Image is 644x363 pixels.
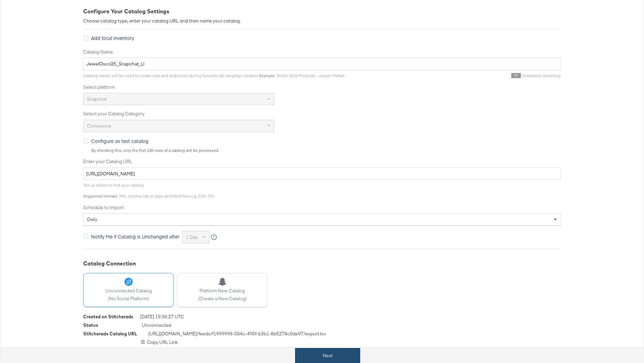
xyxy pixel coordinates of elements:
div: Created on Stitcherads [83,314,133,320]
input: Enter Catalog URL, e.g. http://www.example.com/products.xml [83,168,561,180]
span: 77 [511,73,521,78]
span: 1 day [186,234,198,240]
div: Copy URL Link [83,339,561,346]
span: Platform New Catalog [198,288,247,294]
span: Tell us where to find your catalog. : XML, comma, tab or pipe delimited files e.g. CSV, TSV. [83,183,215,199]
label: Enter your Catalog URL [83,158,561,165]
label: Catalog Name [83,49,561,55]
span: Commerce [87,123,111,129]
span: (No Social Platform) [105,295,152,302]
span: Snapchat [87,96,107,102]
label: Select your Catalog Category [83,111,561,117]
div: Stitcherads Catalog URL [83,331,137,337]
label: Schedule to Import [83,204,561,211]
label: Select platform [83,84,561,90]
div: characters remaining [345,73,561,78]
span: daily [87,216,97,222]
span: [DATE] 19:36:27 UTC [140,314,184,322]
div: Choose catalog type, enter your catalog URL and then name your catalog. [83,18,561,24]
span: Notify Me if Catalog is Unchanged after [91,233,179,240]
span: Unconnected Catalog [105,288,152,294]
span: Catalog names will be used to create sets and audiences during Dynamic Ad campaign creation. : Wi... [83,73,345,78]
input: Name your catalog e.g. My Dynamic Product Catalog [83,58,561,70]
span: Configure as test catalog [91,137,148,144]
button: Platform New Catalog(Create a New Catalog) [177,273,267,307]
div: Configure Your Catalog Settings [83,8,561,15]
span: [URL][DOMAIN_NAME] /feeds/ f1999998-504c-495f-b3b1-8b5278c0de97 /export.tsv [148,331,326,339]
span: (Create a New Catalog) [198,295,247,302]
div: Status [83,322,98,329]
div: Catalog Connection [83,260,561,267]
span: Add local inventory [91,34,134,41]
div: By checking this, only the first 100 rows of a catalog will be processed. [91,148,561,153]
button: Unconnected Catalog(No Social Platform) [83,273,174,307]
span: Unconnected [142,322,171,331]
strong: Supported formats [83,193,117,199]
strong: Example [259,73,275,78]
